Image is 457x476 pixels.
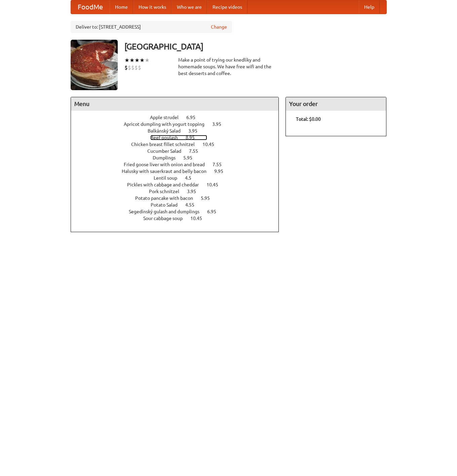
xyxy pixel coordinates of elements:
h4: Your order [286,97,386,111]
span: 10.45 [202,142,221,147]
span: 3.95 [188,128,204,134]
li: ★ [129,57,135,64]
a: Lentil soup 4.5 [154,175,204,181]
li: ★ [124,57,129,64]
a: Cucumber Salad 7.55 [147,148,211,154]
li: ★ [140,57,145,64]
a: Recipe videos [207,0,247,14]
span: 5.95 [201,195,217,201]
span: 10.45 [190,216,209,221]
div: Deliver to: [STREET_ADDRESS] [71,21,232,33]
li: $ [128,64,131,71]
span: Segedínský gulash and dumplings [129,209,206,214]
a: Apple strudel 6.95 [150,115,208,120]
a: Who we are [172,0,207,14]
b: Total: $0.00 [296,116,321,122]
span: Potato pancake with bacon [135,195,200,201]
a: Pickles with cabbage and cheddar 10.45 [127,182,231,187]
span: Potato Salad [151,202,184,208]
span: 6.95 [207,209,223,214]
span: Pickles with cabbage and cheddar [127,182,205,187]
a: Potato Salad 4.55 [151,202,207,208]
span: Chicken breast fillet schnitzel [131,142,201,147]
span: 5.95 [183,155,199,160]
span: Apricot dumpling with yogurt topping [124,121,211,127]
a: Beef goulash 8.95 [150,135,207,140]
span: Beef goulash [150,135,185,140]
span: Balkánský Salad [148,128,187,134]
img: angular.jpg [71,40,118,90]
span: 6.95 [186,115,202,120]
a: Sour cabbage soup 10.45 [143,216,215,221]
span: Fried goose liver with onion and bread [124,162,212,167]
span: 7.55 [189,148,205,154]
li: ★ [135,57,140,64]
span: 4.5 [185,175,198,181]
a: Chicken breast fillet schnitzel 10.45 [131,142,227,147]
a: Balkánský Salad 3.95 [148,128,210,134]
a: Apricot dumpling with yogurt topping 3.95 [124,121,234,127]
a: Fried goose liver with onion and bread 7.55 [124,162,234,167]
li: ★ [145,57,150,64]
span: Sour cabbage soup [143,216,189,221]
span: Pork schnitzel [149,189,186,194]
span: Dumplings [153,155,182,160]
span: 7.55 [213,162,228,167]
a: Home [110,0,133,14]
a: Pork schnitzel 3.95 [149,189,208,194]
a: How it works [133,0,172,14]
span: Apple strudel [150,115,185,120]
span: 9.95 [214,169,230,174]
span: 3.95 [187,189,203,194]
a: Help [359,0,380,14]
li: $ [131,64,135,71]
li: $ [135,64,138,71]
span: Halusky with sauerkraut and belly bacon [122,169,213,174]
span: 10.45 [206,182,225,187]
li: $ [138,64,141,71]
a: Segedínský gulash and dumplings 6.95 [129,209,229,214]
span: Cucumber Salad [147,148,188,154]
a: FoodMe [71,0,110,14]
li: $ [124,64,128,71]
div: Make a point of trying our knedlíky and homemade soups. We have free wifi and the best desserts a... [178,57,279,77]
a: Change [211,24,227,30]
span: Lentil soup [154,175,184,181]
h3: [GEOGRAPHIC_DATA] [124,40,387,53]
span: 8.95 [186,135,201,140]
h4: Menu [71,97,279,111]
a: Potato pancake with bacon 5.95 [135,195,222,201]
span: 3.95 [212,121,228,127]
span: 4.55 [185,202,201,208]
a: Dumplings 5.95 [153,155,205,160]
a: Halusky with sauerkraut and belly bacon 9.95 [122,169,236,174]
